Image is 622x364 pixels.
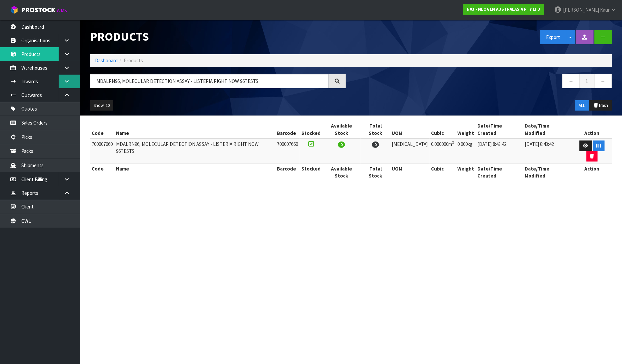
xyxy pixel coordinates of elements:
td: 0.000000m [430,139,456,164]
th: UOM [390,121,430,139]
td: MDALRN96, MOLECULAR DETECTION ASSAY - LISTERIA RIGHT NOW 96TESTS [114,139,275,164]
td: [DATE] 8:43:42 [476,139,523,164]
th: Date/Time Created [476,164,523,181]
th: Available Stock [322,164,361,181]
th: Action [572,121,612,139]
th: Total Stock [361,121,390,139]
th: Code [90,164,114,181]
img: cube-alt.png [10,6,18,14]
th: Barcode [275,121,300,139]
span: Kaur [600,7,610,13]
th: Date/Time Created [476,121,523,139]
td: [DATE] 8:43:42 [523,139,572,164]
th: Barcode [275,164,300,181]
th: Date/Time Modified [523,121,572,139]
span: 0 [338,142,345,148]
th: Cubic [430,164,456,181]
th: Weight [456,121,476,139]
button: Show: 10 [90,100,113,111]
td: 700007660 [275,139,300,164]
th: Weight [456,164,476,181]
input: Search products [90,74,329,88]
a: 1 [580,74,595,88]
th: Name [114,121,275,139]
th: Total Stock [361,164,390,181]
th: Date/Time Modified [523,164,572,181]
strong: N03 - NEOGEN AUSTRALASIA PTY LTD [467,6,541,12]
button: Trash [590,100,612,111]
th: UOM [390,164,430,181]
th: Available Stock [322,121,361,139]
th: Code [90,121,114,139]
nav: Page navigation [356,74,612,90]
a: N03 - NEOGEN AUSTRALASIA PTY LTD [463,4,544,15]
td: 0.000kg [456,139,476,164]
a: Dashboard [95,57,118,64]
th: Action [572,164,612,181]
button: Export [540,30,567,44]
td: [MEDICAL_DATA] [390,139,430,164]
span: [PERSON_NAME] [563,7,599,13]
span: ProStock [21,6,55,14]
a: ← [562,74,580,88]
th: Stocked [300,121,322,139]
a: → [594,74,612,88]
th: Name [114,164,275,181]
span: Products [124,57,143,64]
sup: 3 [452,140,454,145]
button: ALL [575,100,589,111]
th: Stocked [300,164,322,181]
small: WMS [57,7,67,14]
td: 700007660 [90,139,114,164]
th: Cubic [430,121,456,139]
h1: Products [90,30,346,43]
span: 0 [372,142,379,148]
